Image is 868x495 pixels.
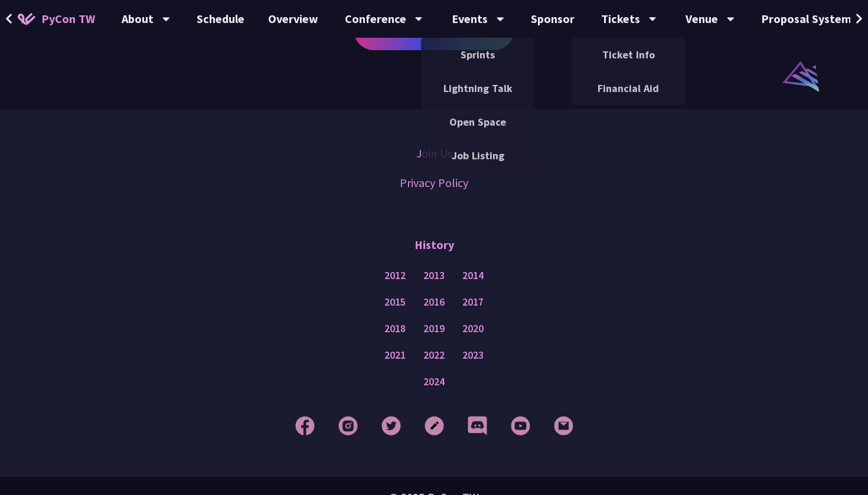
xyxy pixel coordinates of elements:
[425,416,444,435] img: Blog Footer Icon
[572,74,685,102] a: Financial Aid
[384,295,406,310] a: 2015
[41,10,95,28] span: PyCon TW
[462,348,484,363] a: 2023
[421,41,534,68] a: Sprints
[462,322,484,336] a: 2020
[421,74,534,102] a: Lightning Talk
[384,268,406,283] a: 2012
[462,295,484,310] a: 2017
[423,322,445,336] a: 2019
[421,108,534,136] a: Open Space
[384,322,406,336] a: 2018
[6,4,107,34] a: PyCon TW
[554,416,573,435] img: Email Footer Icon
[423,348,445,363] a: 2022
[384,348,406,363] a: 2021
[572,41,685,68] a: Ticket Info
[416,145,452,162] a: Join Us
[423,268,445,283] a: 2013
[338,416,358,435] img: Instagram Footer Icon
[421,142,534,169] a: Job Listing
[511,416,530,435] img: YouTube Footer Icon
[462,268,484,283] a: 2014
[295,416,315,435] img: Facebook Footer Icon
[381,416,401,435] img: Twitter Footer Icon
[423,295,445,310] a: 2016
[400,174,468,192] a: Privacy Policy
[423,375,445,389] a: 2024
[468,416,487,435] img: Discord Footer Icon
[18,13,35,25] img: Home icon of PyCon TW 2025
[415,227,454,263] p: History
